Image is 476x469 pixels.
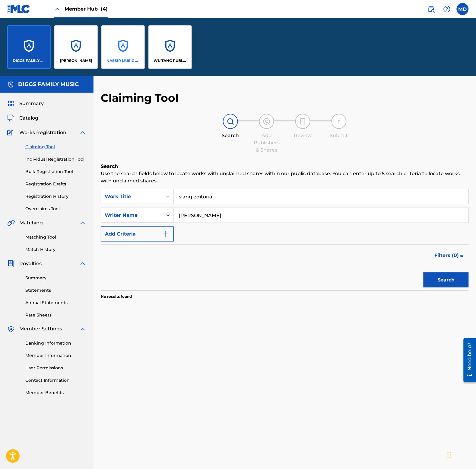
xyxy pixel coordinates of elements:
a: Registration Drafts [25,181,86,187]
div: Work Title [105,193,159,200]
a: Rate Sheets [25,312,86,318]
p: WU TANG PUBLISHING INC [154,58,187,63]
img: 9d2ae6d4665cec9f34b9.svg [162,230,169,238]
iframe: Resource Center [459,336,476,385]
img: step indicator icon for Add Publishers & Shares [263,118,270,125]
img: MLC Logo [7,5,30,13]
p: Use the search fields below to locate works with unclaimed shares within our public database. You... [101,170,469,185]
a: Member Benefits [25,390,86,396]
img: expand [79,129,86,136]
img: Matching [7,219,15,226]
h5: DIGGS FAMILY MUSIC [18,81,79,88]
p: Mitchell Diggs [60,58,92,63]
a: User Permissions [25,365,86,371]
a: Overclaims Tool [25,206,86,212]
img: search [428,5,435,13]
a: Individual Registration Tool [25,156,86,162]
div: User Menu [457,3,469,15]
a: AccountsWU TANG PUBLISHING INC [148,25,192,69]
a: Member Information [25,353,86,359]
a: Statements [25,287,86,294]
div: Add Publishers & Shares [252,132,282,154]
img: step indicator icon for Review [299,118,306,125]
a: Contact Information [25,377,86,384]
img: step indicator icon for Search [227,118,234,125]
a: CatalogCatalog [7,114,38,122]
a: Matching Tool [25,234,86,240]
div: Writer Name [105,212,159,219]
a: SummarySummary [7,100,44,107]
button: Filters (0) [431,248,469,263]
img: filter [459,254,465,257]
form: Search Form [101,189,469,291]
span: Works Registration [19,129,66,136]
iframe: Chat Widget [446,440,476,469]
a: Registration History [25,193,86,200]
span: Catalog [19,114,38,122]
button: Add Criteria [101,226,174,242]
span: Member Hub [65,5,108,12]
span: Matching [19,219,43,226]
span: Royalties [19,260,42,267]
span: Summary [19,100,44,107]
h2: Claiming Tool [101,91,179,105]
img: Member Settings [7,326,14,333]
img: expand [79,326,86,333]
span: (4) [101,6,108,12]
p: No results found [101,294,132,299]
span: Filters ( 0 ) [435,252,459,259]
img: Royalties [7,260,14,267]
button: Search [424,272,469,288]
a: Public Search [425,3,437,15]
a: Claiming Tool [25,144,86,150]
div: Help [441,3,453,15]
img: expand [79,260,86,267]
img: Works Registration [7,129,15,136]
div: Drag [448,446,451,464]
div: Submit [324,132,354,139]
a: Bulk Registration Tool [25,169,86,175]
img: Catalog [7,114,14,122]
img: expand [79,219,86,226]
a: Accounts[PERSON_NAME] [54,25,98,69]
span: Member Settings [19,326,62,333]
div: Review [288,132,318,139]
a: Summary [25,275,86,281]
a: AccountsNASSIR MUSIC INC [101,25,145,69]
div: Search [215,132,246,139]
a: Annual Statements [25,300,86,306]
p: NASSIR MUSIC INC [107,58,140,63]
h6: Search [101,163,469,170]
img: help [443,5,451,13]
img: step indicator icon for Submit [335,118,343,125]
img: Close [54,5,61,13]
a: AccountsDIGGS FAMILY MUSIC [7,25,51,69]
a: Match History [25,246,86,253]
p: DIGGS FAMILY MUSIC [13,58,46,63]
a: Banking Information [25,340,86,347]
img: Summary [7,100,14,107]
img: Accounts [7,81,14,88]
